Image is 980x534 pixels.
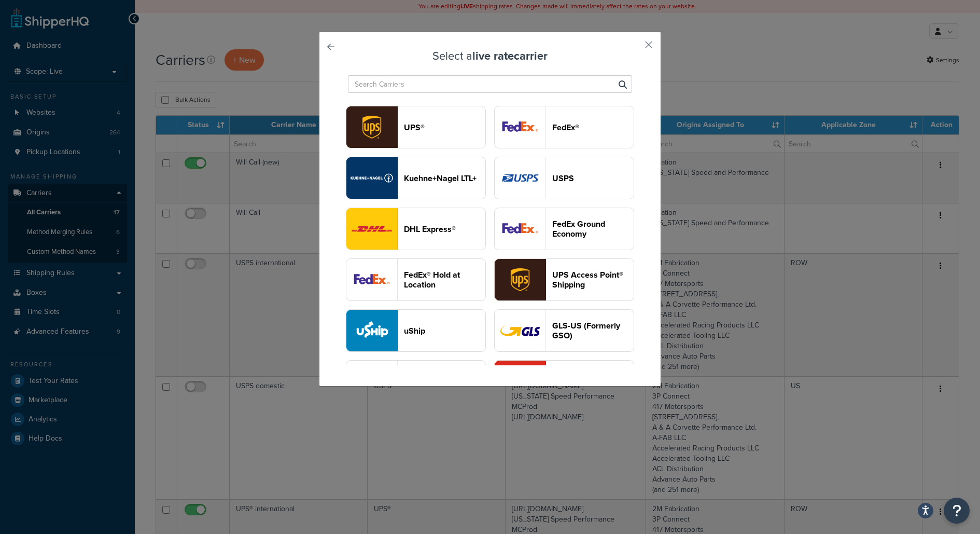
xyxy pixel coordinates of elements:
button: usps logoUSPS [494,157,634,199]
button: reTransFreight logoKuehne+Nagel LTL+ [346,157,486,199]
header: GLS-US (Formerly GSO) [552,321,634,340]
img: fedExLocation logo [346,259,397,300]
img: abfFreight logo [346,361,397,402]
img: reTransFreight logo [346,157,397,199]
button: ups logoUPS® [346,106,486,148]
input: Search Carriers [348,75,632,93]
header: USPS [552,173,634,183]
header: FedEx® [552,122,634,132]
header: DHL Express® [404,224,485,234]
header: FedEx® Hold at Location [404,270,485,290]
button: fastwayv2 logo [494,360,634,403]
img: smartPost logo [495,208,545,250]
img: fedEx logo [495,106,545,148]
img: accessPoint logo [495,259,545,300]
button: accessPoint logoUPS Access Point® Shipping [494,258,634,301]
header: FedEx Ground Economy [552,219,634,239]
header: uShip [404,326,485,336]
img: usps logo [495,157,545,199]
button: fedEx logoFedEx® [494,106,634,148]
button: smartPost logoFedEx Ground Economy [494,208,634,250]
button: uShip logouShip [346,309,486,352]
strong: live rate carrier [472,47,548,64]
img: uShip logo [346,310,397,351]
button: fedExLocation logoFedEx® Hold at Location [346,258,486,301]
header: Kuehne+Nagel LTL+ [404,173,485,183]
img: ups logo [346,106,397,148]
img: dhl logo [346,208,397,250]
button: abfFreight logo [346,360,486,403]
img: gso logo [495,310,545,351]
button: Open Resource Center [944,498,970,524]
img: fastwayv2 logo [495,361,545,402]
header: UPS Access Point® Shipping [552,270,634,290]
button: gso logoGLS-US (Formerly GSO) [494,309,634,352]
header: UPS® [404,122,485,132]
h3: Select a [345,50,635,62]
button: dhl logoDHL Express® [346,208,486,250]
